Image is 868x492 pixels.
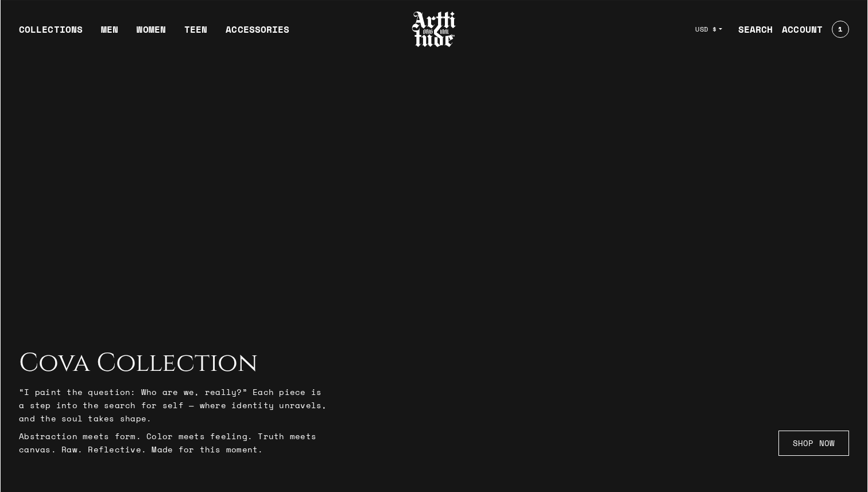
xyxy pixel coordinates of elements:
span: 1 [838,26,842,33]
ul: Main navigation [10,22,299,45]
img: Arttitude [411,10,457,49]
a: SEARCH [729,18,773,41]
a: Open cart [823,16,849,42]
a: MEN [101,22,118,45]
a: ACCOUNT [773,18,823,41]
a: TEEN [184,22,207,45]
a: SHOP NOW [778,431,849,456]
h2: Cova Collection [19,348,329,378]
p: Abstraction meets form. Color meets feeling. Truth meets canvas. Raw. Reflective. Made for this m... [19,429,329,456]
p: “I paint the question: Who are we, really?” Each piece is a step into the search for self — where... [19,385,329,425]
span: USD $ [695,25,717,34]
div: ACCESSORIES [226,22,289,45]
div: COLLECTIONS [19,22,83,45]
a: WOMEN [137,22,166,45]
button: USD $ [688,17,729,42]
